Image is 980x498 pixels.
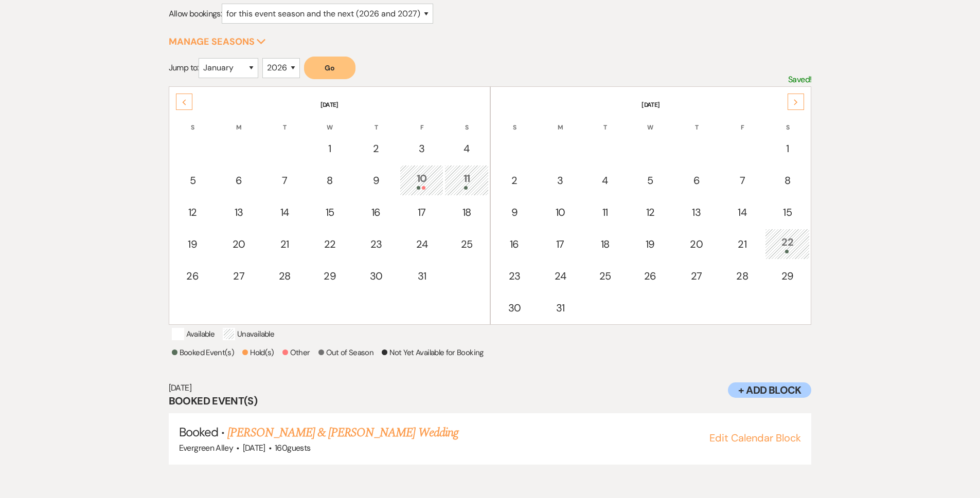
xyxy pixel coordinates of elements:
div: 25 [589,268,621,284]
div: 17 [544,236,576,252]
div: 12 [176,205,209,220]
div: 23 [359,236,394,252]
h6: [DATE] [169,382,812,394]
div: 15 [771,205,804,220]
div: 3 [544,173,576,188]
div: 24 [544,268,576,284]
div: 27 [222,268,256,284]
p: Saved! [788,73,811,86]
th: S [170,110,215,132]
button: + Add Block [728,382,811,398]
div: 8 [771,173,804,188]
div: 28 [269,268,301,284]
p: Booked Event(s) [172,346,234,359]
div: 11 [450,171,483,190]
button: Go [304,57,355,79]
div: 20 [222,236,256,252]
div: 21 [726,236,758,252]
div: 6 [222,173,256,188]
span: [DATE] [243,442,265,453]
div: 16 [359,205,394,220]
div: 3 [405,141,438,156]
p: Unavailable [223,328,274,340]
span: Jump to: [169,62,199,73]
div: 9 [359,173,394,188]
div: 10 [544,205,576,220]
div: 2 [497,173,532,188]
th: [DATE] [170,88,489,109]
div: 22 [313,236,347,252]
div: 20 [679,236,714,252]
th: S [444,110,488,132]
div: 12 [633,205,667,220]
div: 5 [176,173,209,188]
div: 18 [589,236,621,252]
div: 4 [589,173,621,188]
div: 4 [450,141,483,156]
div: 24 [405,236,438,252]
div: 18 [450,205,483,220]
div: 22 [771,234,804,253]
div: 9 [497,205,532,220]
div: 19 [176,236,209,252]
th: S [492,110,538,132]
p: Hold(s) [242,346,274,359]
div: 11 [589,205,621,220]
div: 25 [450,236,483,252]
div: 31 [405,268,438,284]
th: T [583,110,627,132]
th: T [673,110,719,132]
div: 26 [176,268,209,284]
div: 10 [405,171,438,190]
div: 23 [497,268,532,284]
div: 6 [679,173,714,188]
div: 1 [771,141,804,156]
div: 31 [544,300,576,316]
p: Not Yet Available for Booking [382,346,483,359]
p: Other [282,346,310,359]
th: [DATE] [492,88,810,109]
p: Available [172,328,215,340]
th: T [263,110,307,132]
div: 14 [726,205,758,220]
div: 7 [726,173,758,188]
div: 27 [679,268,714,284]
div: 8 [313,173,347,188]
button: Edit Calendar Block [709,433,801,443]
div: 13 [222,205,256,220]
div: 30 [497,300,532,316]
th: F [720,110,764,132]
div: 19 [633,236,667,252]
span: Evergreen Alley [179,442,233,453]
p: Out of Season [318,346,374,359]
th: W [628,110,672,132]
span: 160 guests [275,442,310,453]
div: 7 [269,173,301,188]
th: M [216,110,262,132]
div: 5 [633,173,667,188]
th: F [400,110,443,132]
h3: Booked Event(s) [169,394,812,408]
div: 15 [313,205,347,220]
span: Allow bookings: [169,8,222,19]
div: 2 [359,141,394,156]
th: S [765,110,810,132]
th: T [353,110,399,132]
th: M [538,110,582,132]
div: 16 [497,236,532,252]
div: 29 [771,268,804,284]
span: Booked [179,424,218,440]
div: 28 [726,268,758,284]
div: 13 [679,205,714,220]
a: [PERSON_NAME] & [PERSON_NAME] Wedding [227,423,458,442]
div: 26 [633,268,667,284]
div: 29 [313,268,347,284]
button: Manage Seasons [169,37,266,46]
div: 17 [405,205,438,220]
div: 14 [269,205,301,220]
th: W [308,110,352,132]
div: 30 [359,268,394,284]
div: 1 [313,141,347,156]
div: 21 [269,236,301,252]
